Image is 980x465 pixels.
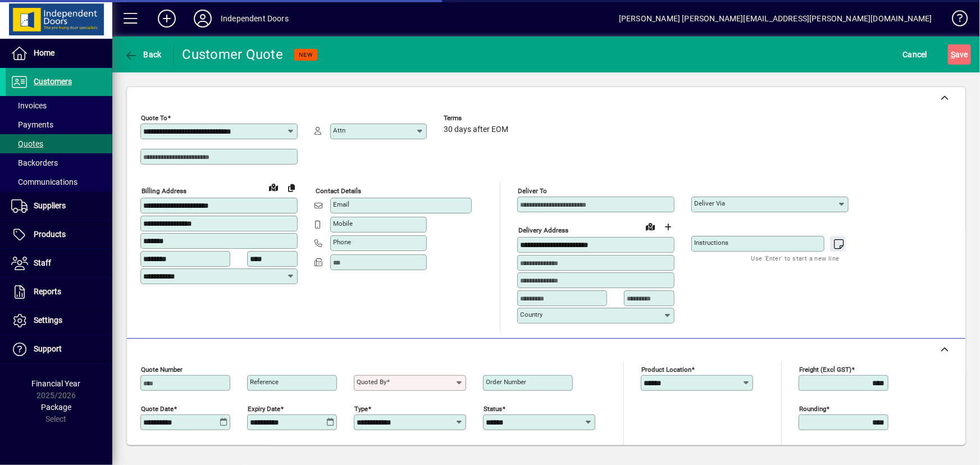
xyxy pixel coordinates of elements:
[112,44,174,65] app-page-header-button: Back
[799,365,851,373] mat-label: Freight (excl GST)
[34,258,51,267] span: Staff
[6,134,112,153] a: Quotes
[659,218,677,236] button: Choose address
[333,238,351,246] mat-label: Phone
[282,179,300,197] button: Copy to Delivery address
[141,365,183,373] mat-label: Quote number
[751,252,840,265] mat-hint: Use 'Enter' to start a new line
[34,48,54,57] span: Home
[694,199,725,207] mat-label: Deliver via
[641,217,659,235] a: View on map
[183,45,284,63] div: Customer Quote
[641,365,691,373] mat-label: Product location
[34,77,72,86] span: Customers
[357,378,386,386] mat-label: Quoted by
[948,44,971,65] button: Save
[6,115,112,134] a: Payments
[6,249,112,277] a: Staff
[943,2,966,39] a: Knowledge Base
[484,404,502,412] mat-label: Status
[951,45,968,63] span: ave
[619,10,932,28] div: [PERSON_NAME] [PERSON_NAME][EMAIL_ADDRESS][PERSON_NAME][DOMAIN_NAME]
[11,139,43,148] span: Quotes
[11,120,53,129] span: Payments
[34,287,61,296] span: Reports
[354,404,368,412] mat-label: Type
[333,220,353,227] mat-label: Mobile
[951,50,955,59] span: S
[444,115,511,122] span: Terms
[6,96,112,115] a: Invoices
[520,311,543,318] mat-label: Country
[250,378,279,386] mat-label: Reference
[11,158,58,167] span: Backorders
[444,125,508,134] span: 30 days after EOM
[121,44,165,65] button: Back
[333,126,345,134] mat-label: Attn
[185,8,221,29] button: Profile
[34,230,66,239] span: Products
[124,50,162,59] span: Back
[333,200,349,208] mat-label: Email
[518,187,547,195] mat-label: Deliver To
[903,45,928,63] span: Cancel
[486,378,526,386] mat-label: Order number
[221,10,289,28] div: Independent Doors
[11,101,47,110] span: Invoices
[34,344,62,353] span: Support
[6,153,112,172] a: Backorders
[32,379,81,388] span: Financial Year
[6,39,112,67] a: Home
[265,178,282,196] a: View on map
[6,307,112,335] a: Settings
[11,177,78,186] span: Communications
[141,114,167,122] mat-label: Quote To
[41,403,71,412] span: Package
[6,172,112,192] a: Communications
[6,192,112,220] a: Suppliers
[6,221,112,249] a: Products
[799,404,826,412] mat-label: Rounding
[6,278,112,306] a: Reports
[141,404,174,412] mat-label: Quote date
[149,8,185,29] button: Add
[34,316,62,325] span: Settings
[6,335,112,363] a: Support
[299,51,313,58] span: NEW
[248,404,280,412] mat-label: Expiry date
[900,44,931,65] button: Cancel
[34,201,66,210] span: Suppliers
[694,239,728,247] mat-label: Instructions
